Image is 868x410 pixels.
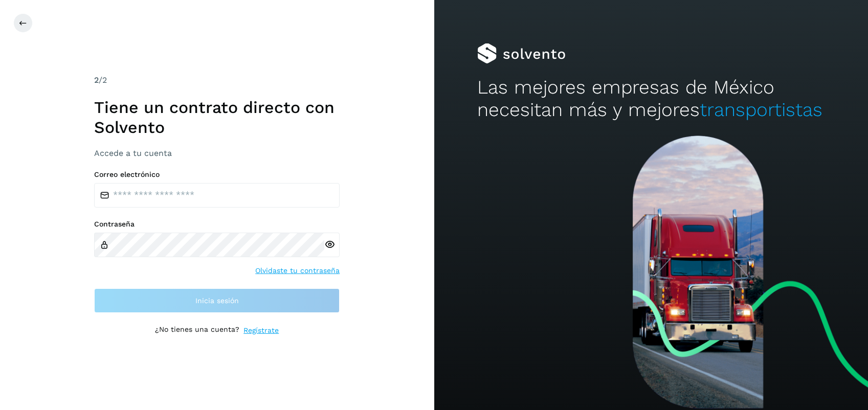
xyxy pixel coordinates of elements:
h2: Las mejores empresas de México necesitan más y mejores [477,76,825,122]
span: transportistas [700,99,822,121]
label: Correo electrónico [94,170,340,179]
label: Contraseña [94,220,340,229]
span: 2 [94,75,99,85]
a: Olvidaste tu contraseña [255,265,340,276]
p: ¿No tienes una cuenta? [155,325,239,336]
h1: Tiene un contrato directo con Solvento [94,98,340,137]
h3: Accede a tu cuenta [94,148,340,158]
div: /2 [94,74,340,86]
button: Inicia sesión [94,288,340,313]
a: Regístrate [243,325,279,336]
span: Inicia sesión [195,297,239,304]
